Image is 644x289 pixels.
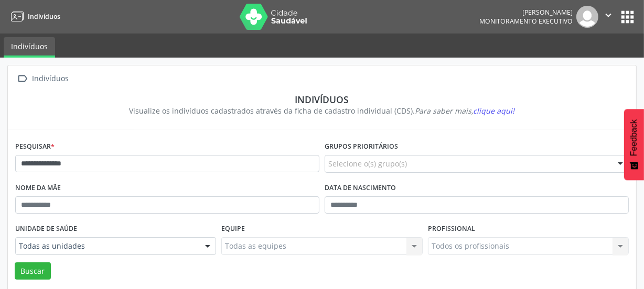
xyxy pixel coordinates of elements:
[7,8,60,25] a: Indivíduos
[629,119,639,156] span: Feedback
[221,221,245,237] label: Equipe
[15,71,30,86] i: 
[15,221,77,237] label: Unidade de saúde
[428,221,475,237] label: Profissional
[328,158,407,169] span: Selecione o(s) grupo(s)
[624,109,644,180] button: Feedback - Mostrar pesquisa
[15,180,61,196] label: Nome da mãe
[23,94,621,105] div: Indivíduos
[618,8,637,26] button: apps
[598,6,618,28] button: 
[479,17,573,26] span: Monitoramento Executivo
[4,37,55,58] a: Indivíduos
[15,139,55,155] label: Pesquisar
[19,241,195,251] span: Todas as unidades
[603,9,614,21] i: 
[15,71,71,86] a:  Indivíduos
[325,180,396,196] label: Data de nascimento
[28,12,60,21] span: Indivíduos
[325,139,398,155] label: Grupos prioritários
[576,6,598,28] img: img
[474,106,515,116] span: clique aqui!
[479,8,573,17] div: [PERSON_NAME]
[23,105,621,116] div: Visualize os indivíduos cadastrados através da ficha de cadastro individual (CDS).
[30,71,71,86] div: Indivíduos
[415,106,515,116] i: Para saber mais,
